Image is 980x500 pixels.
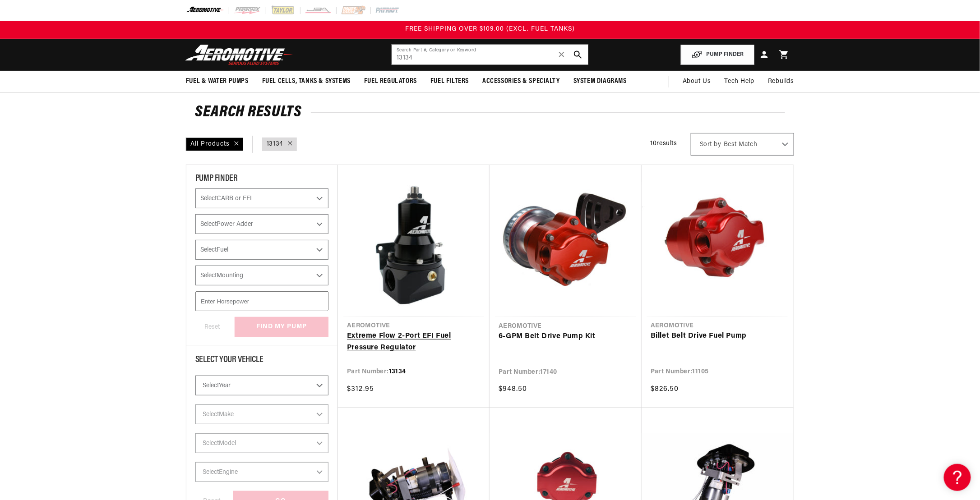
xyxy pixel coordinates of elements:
span: Accessories & Specialty [482,77,560,86]
a: Extreme Flow 2-Port EFI Fuel Pressure Regulator [347,330,481,353]
span: Fuel & Water Pumps [186,77,249,86]
span: Rebuilds [768,77,794,87]
summary: Accessories & Specialty [476,71,567,92]
button: PUMP FINDER [681,45,754,65]
img: Aeromotive [183,44,296,65]
a: Billet Belt Drive Fuel Pump [651,330,784,342]
select: Model [195,433,328,453]
div: All Products [186,138,243,151]
span: Sort by [700,140,721,149]
h2: Search Results [195,106,785,120]
summary: Fuel & Water Pumps [179,71,255,92]
input: Search by Part Number, Category or Keyword [392,45,588,64]
span: ✕ [558,47,566,62]
summary: Fuel Regulators [357,71,424,92]
summary: Fuel Filters [424,71,476,92]
select: Make [195,404,328,424]
select: Power Adder [195,214,328,234]
span: Fuel Cells, Tanks & Systems [262,77,351,86]
select: Engine [195,462,328,482]
a: 6-GPM Belt Drive Pump Kit [499,331,633,343]
summary: Fuel Cells, Tanks & Systems [255,71,357,92]
span: Fuel Filters [430,77,469,86]
summary: Rebuilds [761,71,801,92]
summary: Tech Help [718,71,761,92]
a: About Us [676,71,718,92]
select: Sort by [691,133,794,156]
span: System Diagrams [573,77,627,86]
span: About Us [683,78,711,85]
select: CARB or EFI [195,188,328,208]
span: Tech Help [725,77,754,87]
select: Mounting [195,266,328,285]
select: Fuel [195,240,328,260]
select: Year [195,376,328,395]
span: PUMP FINDER [195,174,238,183]
a: 13134 [267,139,283,149]
button: search button [568,45,588,64]
span: FREE SHIPPING OVER $109.00 (EXCL. FUEL TANKS) [405,26,575,32]
input: Enter Horsepower [195,291,328,311]
summary: System Diagrams [567,71,633,92]
div: Select Your Vehicle [195,355,328,367]
span: 10 results [651,140,677,147]
span: Fuel Regulators [364,77,417,86]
